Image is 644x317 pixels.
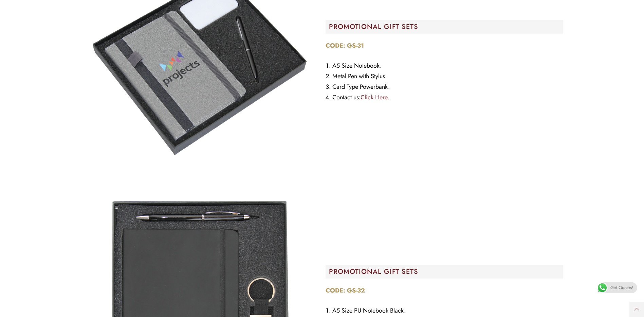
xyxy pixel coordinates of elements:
[326,92,563,103] li: Contact us:
[326,286,365,295] strong: CODE: GS-32
[326,41,364,50] strong: CODE: GS-31
[326,71,563,82] li: Metal Pen with Stylus.
[329,23,563,30] h2: PROMOTIONAL GIFT SETS
[326,61,563,71] li: A5 Size Notebook.
[326,82,563,92] li: Card Type Powerbank.
[326,305,563,316] li: A5 Size PU Notebook Black.
[329,268,563,275] h2: PROMOTIONAL GIFT SETS
[610,282,633,293] span: Get Quotes!
[361,93,389,102] a: Click Here.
